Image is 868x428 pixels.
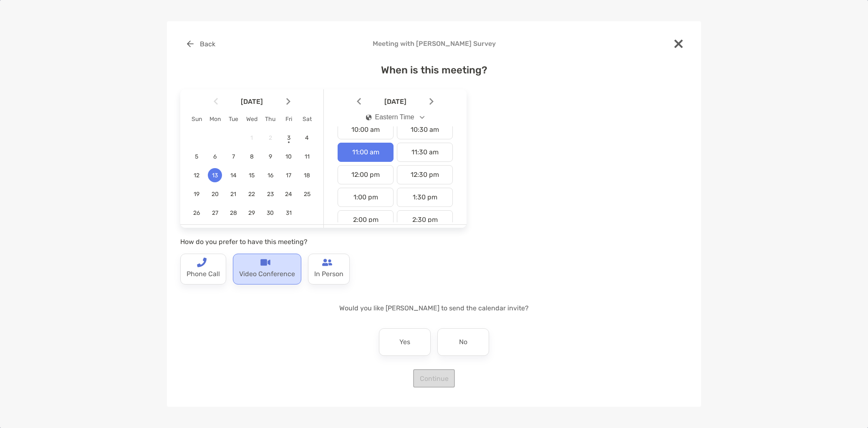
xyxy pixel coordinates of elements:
[338,143,394,162] div: 11:00 am
[197,257,207,267] img: type-call
[242,116,261,123] div: Wed
[399,335,410,349] p: Yes
[180,40,688,48] h4: Meeting with [PERSON_NAME] Survey
[245,153,259,160] span: 8
[338,165,394,184] div: 12:00 pm
[338,210,394,229] div: 2:00 pm
[260,257,270,267] img: type-call
[429,98,434,105] img: Arrow icon
[280,116,298,123] div: Fri
[338,188,394,207] div: 1:00 pm
[180,64,688,76] h4: When is this meeting?
[187,116,206,123] div: Sun
[282,153,296,160] span: 10
[180,35,222,53] button: Back
[189,172,204,179] span: 12
[397,165,453,184] div: 12:30 pm
[322,257,332,267] img: type-call
[263,134,278,141] span: 2
[397,210,453,229] div: 2:30 pm
[206,116,224,123] div: Mon
[180,237,467,247] p: How do you prefer to have this meeting?
[208,172,222,179] span: 13
[214,98,218,105] img: Arrow icon
[187,40,194,47] img: button icon
[363,98,428,106] span: [DATE]
[189,209,204,217] span: 26
[245,209,259,217] span: 29
[366,113,414,121] div: Eastern Time
[397,188,453,207] div: 1:30 pm
[226,153,240,160] span: 7
[286,98,290,105] img: Arrow icon
[226,191,240,198] span: 21
[263,172,278,179] span: 16
[226,209,240,217] span: 28
[282,209,296,217] span: 31
[239,267,295,281] p: Video Conference
[359,108,432,127] button: iconEastern Time
[245,191,259,198] span: 22
[187,267,220,281] p: Phone Call
[220,98,285,106] span: [DATE]
[357,98,361,105] img: Arrow icon
[208,153,222,160] span: 6
[282,172,296,179] span: 17
[263,209,278,217] span: 30
[226,172,240,179] span: 14
[263,191,278,198] span: 23
[300,153,314,160] span: 11
[300,172,314,179] span: 18
[208,191,222,198] span: 20
[263,153,278,160] span: 9
[224,116,242,123] div: Tue
[261,116,280,123] div: Thu
[420,116,425,119] img: Open dropdown arrow
[459,335,467,349] p: No
[674,40,683,48] img: close modal
[189,153,204,160] span: 5
[245,134,259,141] span: 1
[338,120,394,139] div: 10:00 am
[189,191,204,198] span: 19
[180,303,688,313] p: Would you like [PERSON_NAME] to send the calendar invite?
[397,143,453,162] div: 11:30 am
[208,209,222,217] span: 27
[282,134,296,141] span: 3
[245,172,259,179] span: 15
[314,267,343,281] p: In Person
[300,191,314,198] span: 25
[300,134,314,141] span: 4
[298,116,316,123] div: Sat
[366,114,372,121] img: icon
[282,191,296,198] span: 24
